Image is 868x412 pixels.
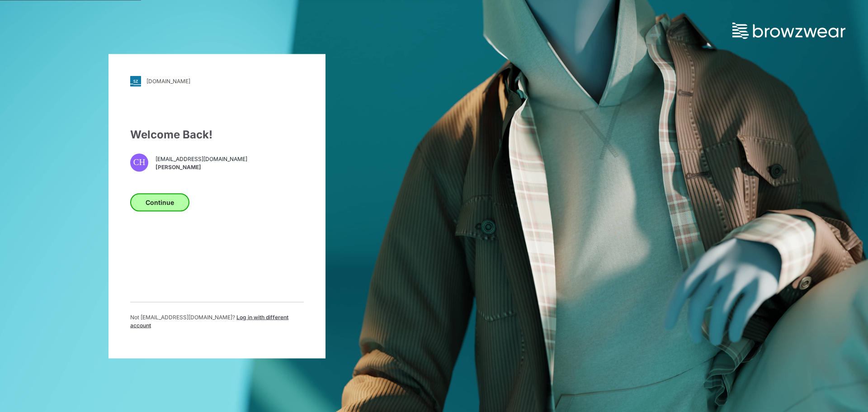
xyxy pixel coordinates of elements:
div: Welcome Back! [130,126,304,142]
img: svg+xml;base64,PHN2ZyB3aWR0aD0iMjgiIGhlaWdodD0iMjgiIHZpZXdCb3g9IjAgMCAyOCAyOCIgZmlsbD0ibm9uZSIgeG... [130,76,141,86]
div: CH [130,153,148,171]
p: Not [EMAIL_ADDRESS][DOMAIN_NAME] ? [130,313,304,329]
div: [DOMAIN_NAME] [146,78,190,85]
img: browzwear-logo.73288ffb.svg [732,23,845,39]
span: [PERSON_NAME] [156,163,247,171]
span: [EMAIL_ADDRESS][DOMAIN_NAME] [156,155,247,163]
button: Continue [130,193,189,211]
a: [DOMAIN_NAME] [130,76,304,86]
